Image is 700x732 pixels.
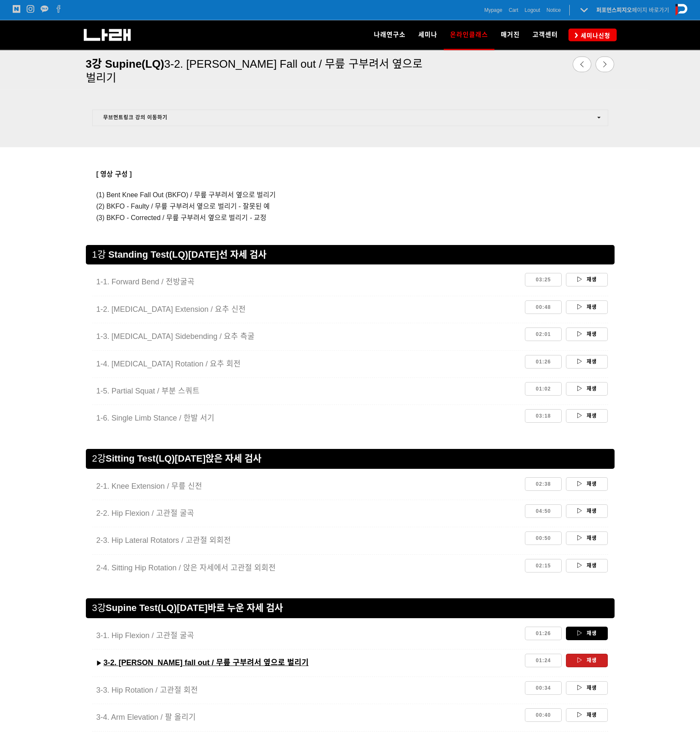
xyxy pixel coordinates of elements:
a: 03:18 [525,410,562,423]
span: 1-4. [MEDICAL_DATA] Rotation / 요추 회전 [96,360,241,369]
span: sion / 무릎 신전 [151,482,202,491]
a: 매거진 [494,20,526,50]
a: 1-3. [MEDICAL_DATA] Sidebending / 요추 측굴 [92,328,522,346]
span: 2-3. Hip Lateral Rotators / 고관절 외회전 [96,537,231,545]
a: 재생 [566,355,608,369]
span: [ 영상 구성 ] [96,171,132,178]
a: ▶︎3-2. [PERSON_NAME] fall out / 무릎 구부려서 옆으로 벌리기 [92,654,522,672]
span: 3- [96,686,103,695]
a: 온라인클래스 [444,20,494,50]
strong: [DATE] [188,250,219,260]
span: 3-1. Hip Flexion / 고관절 굴곡 [96,632,194,640]
a: 02:15 [525,559,562,573]
strong: [DATE] [177,603,208,614]
span: 3. Hip Rotation / 고관절 회전 [103,686,198,695]
a: 재생 [566,328,608,341]
a: 1-4. [MEDICAL_DATA] Rotation / 요추 회전 [92,355,522,374]
button: 무브먼트링크 강의 이동하기 [92,110,608,127]
a: 2-3. Hip Lateral Rotators / 고관절 외회전 [92,532,522,550]
a: 고객센터 [526,20,564,50]
a: 재생 [566,532,608,545]
a: 재생 [566,682,608,695]
span: 3-4. Arm Elevation / 팔 올리기 [96,713,196,722]
a: 재생 [566,383,608,396]
strong: 선 자세 검사 [219,250,266,260]
a: 1-1. Forward Bend / 전방굴곡 [92,273,522,292]
span: 1. Knee Exten [103,482,151,491]
a: 01:26 [525,627,562,641]
a: 2-2. Hip Flexion / 고관절 굴곡 [92,505,522,523]
a: 1-6. Single Limb Stance / 한발 서기 [92,410,522,428]
a: 재생 [566,301,608,314]
a: 00:48 [525,301,562,314]
a: 03:25 [525,273,562,287]
span: (3) BKFO - Corrected / 무릎 구부려서 옆으로 벌리기 - 교정 [96,215,267,222]
span: 1-2. [MEDICAL_DATA] Extension / 요추 신전 [96,305,246,314]
a: 2-1. Knee Extension / 무릎 신전 [92,478,522,496]
span: 세미나신청 [578,31,610,40]
strong: [DATE] [175,454,206,464]
u: 3-2. [PERSON_NAME] fall out / 무릎 구부려서 옆으로 벌리기 [104,659,309,667]
span: 고객센터 [533,31,558,39]
span: Sitting Test(LQ) 앉은 자세 검사 [106,454,262,464]
span: 나래연구소 [374,31,406,39]
a: 01:02 [525,383,562,396]
span: 3강 Supine(LQ) [86,58,165,70]
span: (1) Bent Knee Fall Out (BKFO) / 무릎 구부려서 옆으로 벌리기 [96,192,276,199]
span: 2강 [92,454,106,464]
a: 3-3. Hip Rotation / 고관절 회전 [92,682,522,700]
span: 1-3. [MEDICAL_DATA] Sidebending / 요추 측굴 [96,333,255,341]
span: 2-2. Hip Flexion / 고관절 굴곡 [96,509,194,518]
span: Supine Test(LQ) 바로 누운 자세 검사 [106,603,283,614]
span: 1강 [92,250,106,260]
span: 2-4. Sitting Hip Rotation / 앉은 자세에서 고관절 외회전 [96,564,276,572]
span: 온라인클래스 [450,28,488,41]
a: 재생 [566,709,608,722]
a: 세미나 [412,20,444,50]
a: 3-1. Hip Flexion / 고관절 굴곡 [92,627,522,645]
a: 1-2. [MEDICAL_DATA] Extension / 요추 신전 [92,301,522,319]
a: 재생 [566,559,608,573]
span: 2- [96,482,103,491]
a: 재생 [566,478,608,491]
a: 재생 [566,273,608,287]
a: 01:24 [525,654,562,668]
strong: 퍼포먼스피지오 [596,7,632,13]
span: 1-5. Partial Squat / 부분 스쿼트 [96,387,200,396]
a: 나래연구소 [368,20,412,50]
strong: Standing Test(LQ) [108,250,188,260]
a: Cart [509,6,519,14]
a: 00:34 [525,682,562,695]
a: 00:40 [525,709,562,722]
span: 매거진 [501,31,520,39]
a: 3강 Supine(LQ)3-2. [PERSON_NAME] Fall out / 무릎 구부려서 옆으로 벌리기 [86,52,434,89]
span: 3강 [92,603,106,614]
a: Logout [524,6,540,14]
a: Mypage [484,6,502,14]
a: 02:01 [525,328,562,341]
a: Notice [546,6,561,14]
a: 04:50 [525,505,562,518]
span: 세미나 [418,31,437,39]
span: 1- [96,278,103,286]
span: 1. Forward Bend / 전방굴곡 [103,278,195,286]
a: 재생 [566,505,608,518]
a: 1-5. Partial Squat / 부분 스쿼트 [92,383,522,401]
a: 재생 [566,410,608,423]
span: 1-6. Single Limb Stance / 한발 서기 [96,414,214,423]
a: 퍼포먼스피지오페이지 바로가기 [596,7,669,13]
a: 재생 [566,654,608,668]
a: 재생 [566,627,608,641]
a: 00:50 [525,532,562,545]
span: 3-2. [PERSON_NAME] Fall out / 무릎 구부려서 옆으로 벌리기 [86,58,423,84]
a: 01:26 [525,355,562,369]
strong: ▶︎ [96,661,102,667]
a: 02:38 [525,478,562,491]
a: 세미나신청 [568,29,617,41]
span: (2) BKFO - Faulty / 무릎 구부려서 옆으로 벌리기 - 잘못된 예 [96,203,270,210]
a: 3-4. Arm Elevation / 팔 올리기 [92,709,522,727]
